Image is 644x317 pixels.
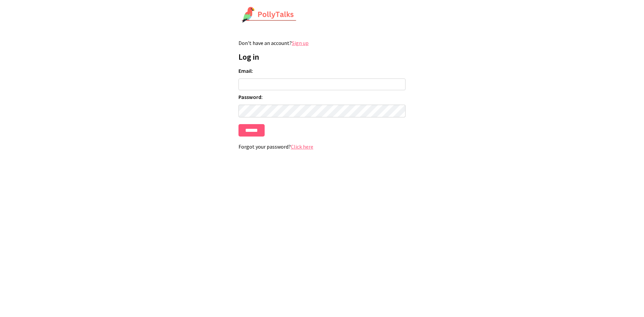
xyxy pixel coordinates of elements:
label: Password: [238,94,406,100]
a: Click here [291,143,313,150]
img: PollyTalks Logo [241,7,297,23]
p: Forgot your password? [238,143,406,150]
p: Don't have an account? [238,40,406,46]
label: Email: [238,67,406,74]
a: Sign up [292,40,309,46]
h1: Log in [238,52,406,62]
